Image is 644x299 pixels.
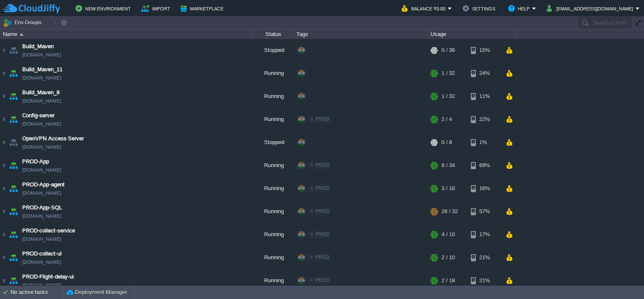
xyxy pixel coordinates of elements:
a: [DOMAIN_NAME] [22,235,61,243]
div: 57% [471,200,498,223]
img: AMDAwAAAACH5BAEAAAAALAAAAAABAAEAAAICRAEAOw== [0,246,7,269]
img: AMDAwAAAACH5BAEAAAAALAAAAAABAAEAAAICRAEAOw== [8,246,19,269]
a: Build_Maven_8 [22,88,60,97]
div: 6 / 34 [441,154,455,177]
a: PROD-Flight-delay-ui [22,273,74,281]
button: Balance ₹0.00 [402,3,448,13]
a: PROD-App-SQL [22,204,62,212]
span: [DOMAIN_NAME] [22,74,61,82]
img: AMDAwAAAACH5BAEAAAAALAAAAAABAAEAAAICRAEAOw== [8,177,19,200]
div: 22% [471,108,498,131]
span: PROD [316,116,329,121]
div: Running [252,85,294,108]
a: Build_Maven_11 [22,65,62,74]
a: PROD-App-agent [22,180,65,189]
img: AMDAwAAAACH5BAEAAAAALAAAAAABAAEAAAICRAEAOw== [8,39,19,62]
div: 26 / 32 [441,200,458,223]
a: [DOMAIN_NAME] [22,281,61,289]
div: 4 / 10 [441,223,455,246]
div: 2 / 10 [441,246,455,269]
div: No active tasks [10,286,63,299]
div: Running [252,223,294,246]
span: [DOMAIN_NAME] [22,51,61,59]
img: AMDAwAAAACH5BAEAAAAALAAAAAABAAEAAAICRAEAOw== [0,62,7,85]
button: Env Groups [3,17,44,28]
img: AMDAwAAAACH5BAEAAAAALAAAAAABAAEAAAICRAEAOw== [0,200,7,223]
div: Running [252,200,294,223]
span: PROD [316,232,329,237]
img: AMDAwAAAACH5BAEAAAAALAAAAAABAAEAAAICRAEAOw== [0,108,7,131]
div: 0 / 8 [441,131,452,154]
img: AMDAwAAAACH5BAEAAAAALAAAAAABAAEAAAICRAEAOw== [0,177,7,200]
div: 21% [471,246,498,269]
a: [DOMAIN_NAME] [22,189,61,197]
span: [DOMAIN_NAME] [22,212,61,220]
a: Build_Maven [22,42,54,51]
img: AMDAwAAAACH5BAEAAAAALAAAAAABAAEAAAICRAEAOw== [8,62,19,85]
div: 0 / 36 [441,39,455,62]
div: Stopped [252,131,294,154]
img: CloudJiffy [3,3,60,14]
div: 1 / 32 [441,62,455,85]
img: AMDAwAAAACH5BAEAAAAALAAAAAABAAEAAAICRAEAOw== [8,269,19,292]
div: Stopped [252,39,294,62]
div: Tags [294,29,428,39]
a: PROD-App [22,157,49,166]
div: 21% [471,269,498,292]
a: Config-server [22,111,55,120]
img: AMDAwAAAACH5BAEAAAAALAAAAAABAAEAAAICRAEAOw== [8,223,19,246]
span: PROD [316,186,329,191]
div: Running [252,177,294,200]
div: 24% [471,62,498,85]
img: AMDAwAAAACH5BAEAAAAALAAAAAABAAEAAAICRAEAOw== [0,154,7,177]
button: Settings [462,3,498,13]
div: 15% [471,39,498,62]
div: 11% [471,85,498,108]
button: New Environment [75,3,133,13]
div: Running [252,108,294,131]
img: AMDAwAAAACH5BAEAAAAALAAAAAABAAEAAAICRAEAOw== [0,269,7,292]
button: Marketplace [180,3,226,13]
button: [EMAIL_ADDRESS][DOMAIN_NAME] [547,3,636,13]
a: [DOMAIN_NAME] [22,166,61,174]
div: 2 / 4 [441,108,452,131]
div: Name [1,29,252,39]
button: Help [508,3,532,13]
div: Running [252,269,294,292]
div: 16% [471,177,498,200]
a: [DOMAIN_NAME] [22,143,61,151]
div: Running [252,62,294,85]
img: AMDAwAAAACH5BAEAAAAALAAAAAABAAEAAAICRAEAOw== [0,39,7,62]
a: OpenVPN Access Server [22,134,84,143]
span: PROD-collect-ui [22,250,62,258]
span: [DOMAIN_NAME] [22,97,61,105]
div: Running [252,246,294,269]
button: Deployment Manager [67,288,127,296]
div: Running [252,154,294,177]
div: 3 / 16 [441,177,455,200]
img: AMDAwAAAACH5BAEAAAAALAAAAAABAAEAAAICRAEAOw== [0,131,7,154]
div: 17% [471,223,498,246]
a: [DOMAIN_NAME] [22,120,61,128]
img: AMDAwAAAACH5BAEAAAAALAAAAAABAAEAAAICRAEAOw== [8,108,19,131]
div: 69% [471,154,498,177]
div: 2 / 18 [441,269,455,292]
img: AMDAwAAAACH5BAEAAAAALAAAAAABAAEAAAICRAEAOw== [0,85,7,108]
div: 1 / 32 [441,85,455,108]
a: [DOMAIN_NAME] [22,258,61,266]
span: PROD [316,209,329,214]
span: PROD [316,278,329,283]
a: PROD-collect-service [22,227,75,235]
div: 1% [471,131,498,154]
img: AMDAwAAAACH5BAEAAAAALAAAAAABAAEAAAICRAEAOw== [0,223,7,246]
img: AMDAwAAAACH5BAEAAAAALAAAAAABAAEAAAICRAEAOw== [8,131,19,154]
